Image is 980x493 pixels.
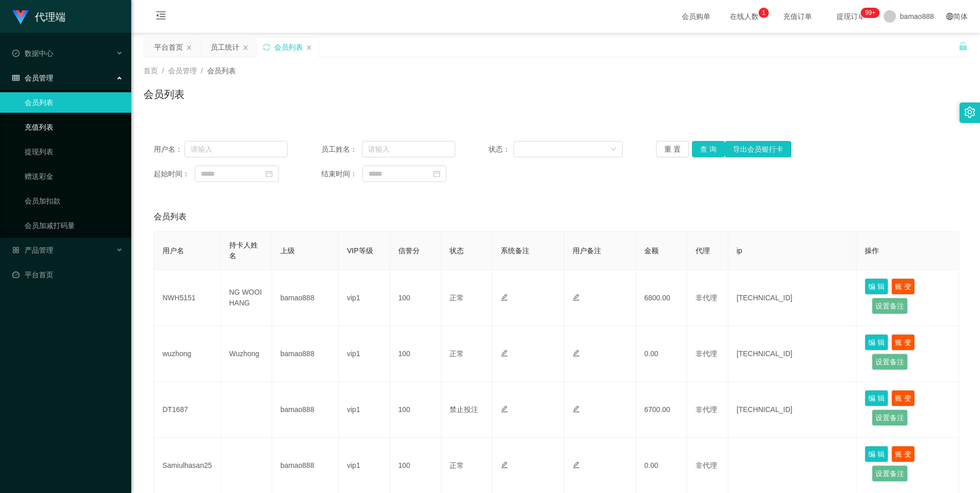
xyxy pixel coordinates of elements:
td: [TECHNICAL_ID] [728,382,856,438]
td: wuzhong [154,326,221,382]
span: 正常 [450,461,464,469]
input: 请输入 [185,141,288,157]
i: 图标: edit [501,461,508,468]
a: 赠送彩金 [25,166,123,187]
i: 图标: close [306,45,312,51]
button: 重 置 [656,141,689,157]
p: 1 [762,8,765,18]
span: 员工姓名： [321,144,362,155]
i: 图标: edit [501,350,508,357]
td: DT1687 [154,382,221,438]
td: 6800.00 [636,270,687,326]
td: 100 [390,326,441,382]
i: 图标: setting [964,107,975,118]
span: 用户备注 [573,246,601,255]
td: [TECHNICAL_ID] [728,326,856,382]
i: 图标: appstore-o [12,246,19,254]
button: 编 辑 [865,390,888,406]
a: 会员加减打码量 [25,215,123,236]
button: 设置备注 [872,409,908,426]
span: 状态： [488,144,514,155]
td: vip1 [339,326,390,382]
span: 用户名： [154,144,185,155]
td: vip1 [339,382,390,438]
i: 图标: close [242,45,249,51]
span: 正常 [450,350,464,358]
button: 编 辑 [865,278,888,295]
i: 图标: edit [501,405,508,413]
span: 操作 [865,246,879,255]
span: 非代理 [696,294,717,302]
span: 会员列表 [154,211,187,223]
span: 数据中心 [12,49,53,57]
span: 会员列表 [207,67,236,75]
span: 在线人数 [725,13,764,20]
button: 账 变 [891,390,915,406]
input: 请输入 [362,141,455,157]
button: 编 辑 [865,334,888,351]
i: 图标: unlock [958,42,968,51]
span: 非代理 [696,461,717,469]
sup: 1217 [861,8,880,18]
img: logo.9652507e.png [12,10,29,25]
i: 图标: sync [263,44,270,51]
i: 图标: down [610,146,617,153]
span: 首页 [144,67,158,75]
td: 100 [390,270,441,326]
button: 账 变 [891,334,915,351]
span: 提现订单 [831,13,870,20]
i: 图标: edit [501,294,508,301]
a: 会员加扣款 [25,191,123,211]
sup: 1 [759,8,769,18]
td: 0.00 [636,326,687,382]
span: 禁止投注 [450,405,478,414]
td: Wuzhong [221,326,272,382]
span: 金额 [644,246,659,255]
td: 6700.00 [636,382,687,438]
span: 非代理 [696,350,717,358]
span: 充值订单 [778,13,817,20]
span: 系统备注 [501,246,529,255]
div: 平台首页 [154,37,183,57]
i: 图标: calendar [433,170,440,177]
td: bamao888 [272,382,339,438]
i: 图标: edit [573,350,580,357]
button: 查 询 [692,141,725,157]
td: bamao888 [272,270,339,326]
td: [TECHNICAL_ID] [728,270,856,326]
span: 产品管理 [12,246,53,254]
span: 结束时间： [321,169,362,179]
td: vip1 [339,270,390,326]
button: 设置备注 [872,354,908,370]
span: ip [737,246,742,255]
i: 图标: calendar [266,170,273,177]
i: 图标: edit [573,294,580,301]
i: 图标: close [186,45,192,51]
a: 提现列表 [25,141,123,162]
button: 账 变 [891,446,915,462]
span: 起始时间： [154,169,195,179]
span: / [162,67,164,75]
span: 会员管理 [168,67,197,75]
button: 账 变 [891,278,915,295]
h1: 会员列表 [144,87,185,102]
a: 代理端 [12,12,66,20]
span: 代理 [696,246,710,255]
td: 100 [390,382,441,438]
span: 持卡人姓名 [229,241,258,260]
i: 图标: check-circle-o [12,50,19,57]
span: 会员管理 [12,74,53,82]
h1: 代理端 [35,1,66,33]
div: 员工统计 [211,37,239,57]
span: 用户名 [162,246,184,255]
i: 图标: edit [573,405,580,413]
button: 编 辑 [865,446,888,462]
i: 图标: menu-fold [144,1,178,33]
span: / [201,67,203,75]
span: VIP等级 [347,246,373,255]
td: bamao888 [272,326,339,382]
span: 状态 [450,246,464,255]
span: 上级 [280,246,295,255]
div: 会员列表 [274,37,303,57]
button: 设置备注 [872,298,908,314]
